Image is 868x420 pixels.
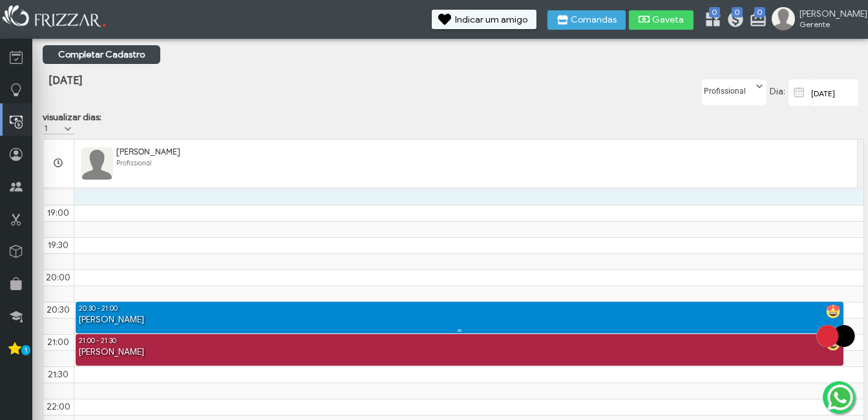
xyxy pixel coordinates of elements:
span: 19:30 [48,240,69,251]
span: Comandas [571,16,617,25]
span: 1 [21,345,30,355]
span: 0 [732,7,743,17]
img: loading3.gif [803,304,868,368]
button: Indicar um amigo [432,10,536,29]
img: whatsapp.png [825,382,856,413]
span: 19:00 [47,207,69,218]
span: 0 [754,7,765,17]
a: [PERSON_NAME] Gerente [772,7,862,33]
span: [PERSON_NAME] [799,8,858,19]
img: calendar-01.svg [791,85,807,100]
button: Comandas [547,10,626,30]
span: 0 [709,7,720,17]
span: Gerente [799,19,858,29]
span: 20:30 - 21:00 [79,304,118,313]
span: Profissional [116,159,151,167]
span: Gaveta [652,16,684,25]
span: [DATE] [48,74,82,87]
span: Dia: [770,86,785,97]
a: 0 [704,10,717,31]
span: 20:30 [47,304,70,315]
label: visualizar dias: [43,112,101,123]
input: data [810,79,858,106]
span: 22:00 [47,401,70,412]
label: 1 [43,123,63,134]
span: Indicar um amigo [455,16,527,25]
label: Profissional [703,80,754,96]
span: 21:00 [47,337,69,348]
a: Completar Cadastro [43,45,160,64]
span: 20:00 [46,272,70,283]
a: 0 [726,10,739,31]
div: [PERSON_NAME] [76,346,844,359]
a: 0 [749,10,762,31]
span: 21:00 - 21:30 [79,337,116,345]
span: [PERSON_NAME] [116,147,180,156]
span: 21:30 [48,369,69,380]
button: Gaveta [629,10,693,30]
div: [PERSON_NAME] [76,314,844,326]
img: FuncionarioFotoBean_get.xhtml [81,147,113,180]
